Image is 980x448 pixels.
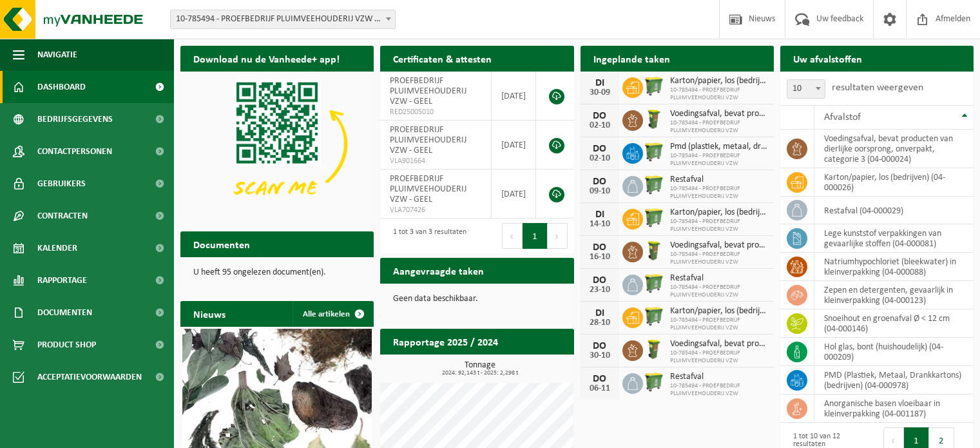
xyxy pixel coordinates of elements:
[670,152,767,168] span: 10-785494 - PROEFBEDRIJF PLUIMVEEHOUDERIJ VZW
[587,177,613,187] div: DO
[670,109,767,119] span: Voedingsafval, bevat producten van dierlijke oorsprong, onverpakt, categorie 3
[814,338,974,366] td: hol glas, bont (huishoudelijk) (04-000209)
[37,361,142,393] span: Acceptatievoorwaarden
[37,297,92,329] span: Documenten
[492,170,536,219] td: [DATE]
[587,78,613,88] div: DI
[478,354,573,380] a: Bekijk rapportage
[670,284,767,299] span: 10-785494 - PROEFBEDRIJF PLUIMVEEHOUDERIJ VZW
[643,371,665,393] img: WB-0770-HPE-GN-50
[37,329,96,361] span: Product Shop
[814,253,974,281] td: natriumhypochloriet (bleekwater) in kleinverpakking (04-000088)
[390,125,466,155] span: PROEFBEDRIJF PLUIMVEEHOUDERIJ VZW - GEEL
[587,220,613,229] div: 14-10
[670,382,767,398] span: 10-785494 - PROEFBEDRIJF PLUIMVEEHOUDERIJ VZW
[380,329,511,354] h2: Rapportage 2025 / 2024
[37,168,86,200] span: Gebruikers
[643,75,665,97] img: WB-0770-HPE-GN-50
[814,281,974,309] td: zepen en detergenten, gevaarlijk in kleinverpakking (04-000123)
[670,251,767,266] span: 10-785494 - PROEFBEDRIJF PLUIMVEEHOUDERIJ VZW
[832,83,923,93] label: resultaten weergeven
[670,273,767,284] span: Restafval
[587,275,613,286] div: DO
[587,121,613,130] div: 02-10
[390,156,481,166] span: VLA901664
[492,72,536,121] td: [DATE]
[670,208,767,218] span: Karton/papier, los (bedrijven)
[587,209,613,220] div: DI
[492,121,536,170] td: [DATE]
[670,240,767,251] span: Voedingsafval, bevat producten van dierlijke oorsprong, onverpakt, categorie 3
[387,361,573,376] h3: Tonnage
[387,370,573,376] span: 2024: 92,143 t - 2025: 2,298 t
[587,351,613,360] div: 30-10
[502,223,523,249] button: Previous
[587,144,613,154] div: DO
[37,232,77,264] span: Kalender
[780,46,875,71] h2: Uw afvalstoffen
[37,103,113,135] span: Bedrijfsgegevens
[587,308,613,318] div: DI
[643,240,665,262] img: WB-0060-HPE-GN-50
[193,268,361,277] p: U heeft 95 ongelezen document(en).
[643,141,665,163] img: WB-0770-HPE-GN-50
[293,301,372,327] a: Alle artikelen
[587,318,613,327] div: 28-10
[670,142,767,152] span: Pmd (plastiek, metaal, drankkartons) (bedrijven)
[643,273,665,295] img: WB-0770-HPE-GN-50
[180,46,352,71] h2: Download nu de Vanheede+ app!
[390,205,481,215] span: VLA707426
[37,264,87,297] span: Rapportage
[587,154,613,163] div: 02-10
[814,394,974,423] td: anorganische basen vloeibaar in kleinverpakking (04-001187)
[670,86,767,102] span: 10-785494 - PROEFBEDRIJF PLUIMVEEHOUDERIJ VZW
[670,339,767,349] span: Voedingsafval, bevat producten van dierlijke oorsprong, onverpakt, categorie 3
[814,309,974,338] td: snoeihout en groenafval Ø < 12 cm (04-000146)
[587,384,613,393] div: 06-11
[523,223,548,249] button: 1
[643,174,665,196] img: WB-0770-HPE-GN-50
[37,200,88,232] span: Contracten
[581,46,683,71] h2: Ingeplande taken
[643,306,665,327] img: WB-0770-HPE-GN-50
[37,71,86,103] span: Dashboard
[380,46,504,71] h2: Certificaten & attesten
[787,79,825,99] span: 10
[170,10,396,29] span: 10-785494 - PROEFBEDRIJF PLUIMVEEHOUDERIJ VZW - GEEL
[587,286,613,295] div: 23-10
[548,223,568,249] button: Next
[670,185,767,200] span: 10-785494 - PROEFBEDRIJF PLUIMVEEHOUDERIJ VZW
[387,222,466,250] div: 1 tot 3 van 3 resultaten
[390,76,466,106] span: PROEFBEDRIJF PLUIMVEEHOUDERIJ VZW - GEEL
[587,242,613,253] div: DO
[670,119,767,135] span: 10-785494 - PROEFBEDRIJF PLUIMVEEHOUDERIJ VZW
[587,111,613,121] div: DO
[670,218,767,233] span: 10-785494 - PROEFBEDRIJF PLUIMVEEHOUDERIJ VZW
[587,88,613,97] div: 30-09
[587,341,613,351] div: DO
[587,187,613,196] div: 09-10
[814,366,974,394] td: PMD (Plastiek, Metaal, Drankkartons) (bedrijven) (04-000978)
[824,112,861,122] span: Afvalstof
[670,317,767,332] span: 10-785494 - PROEFBEDRIJF PLUIMVEEHOUDERIJ VZW
[393,295,561,304] p: Geen data beschikbaar.
[670,175,767,185] span: Restafval
[390,174,466,204] span: PROEFBEDRIJF PLUIMVEEHOUDERIJ VZW - GEEL
[37,39,77,71] span: Navigatie
[814,168,974,197] td: karton/papier, los (bedrijven) (04-000026)
[180,301,238,326] h2: Nieuws
[180,231,263,257] h2: Documenten
[171,10,395,28] span: 10-785494 - PROEFBEDRIJF PLUIMVEEHOUDERIJ VZW - GEEL
[380,258,497,283] h2: Aangevraagde taken
[670,349,767,365] span: 10-785494 - PROEFBEDRIJF PLUIMVEEHOUDERIJ VZW
[670,306,767,317] span: Karton/papier, los (bedrijven)
[670,76,767,86] span: Karton/papier, los (bedrijven)
[587,253,613,262] div: 16-10
[814,130,974,168] td: voedingsafval, bevat producten van dierlijke oorsprong, onverpakt, categorie 3 (04-000024)
[390,107,481,117] span: RED25005010
[587,374,613,384] div: DO
[787,80,825,98] span: 10
[643,338,665,360] img: WB-0060-HPE-GN-50
[814,224,974,253] td: lege kunststof verpakkingen van gevaarlijke stoffen (04-000081)
[643,108,665,130] img: WB-0060-HPE-GN-50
